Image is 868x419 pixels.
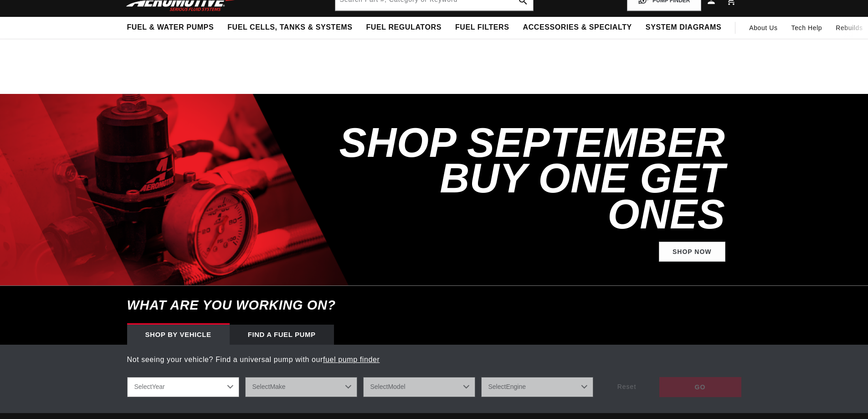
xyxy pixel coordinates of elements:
p: Not seeing your vehicle? Find a universal pump with our [127,354,741,366]
span: System Diagrams [646,23,721,32]
span: Fuel Regulators [366,23,441,32]
summary: Accessories & Specialty [516,17,639,38]
select: Year [127,377,239,397]
summary: System Diagrams [639,17,728,38]
span: Fuel Cells, Tanks & Systems [227,23,352,32]
a: Shop Now [659,242,725,262]
a: fuel pump finder [323,356,380,363]
span: Fuel & Water Pumps [127,23,214,32]
summary: Fuel Filters [448,17,516,38]
summary: Fuel & Water Pumps [120,17,221,38]
a: About Us [742,17,784,39]
summary: Fuel Regulators [359,17,448,38]
div: Find a Fuel Pump [230,325,334,345]
select: Engine [481,377,593,397]
span: Accessories & Specialty [523,23,632,32]
summary: Tech Help [785,17,829,39]
span: Fuel Filters [455,23,509,32]
div: Shop by vehicle [127,325,230,345]
summary: Fuel Cells, Tanks & Systems [221,17,359,38]
select: Model [363,377,475,397]
select: Make [245,377,357,397]
h2: SHOP SEPTEMBER BUY ONE GET ONES [336,125,725,233]
h6: What are you working on? [104,286,764,325]
span: About Us [749,24,777,31]
span: Tech Help [791,23,822,33]
span: Rebuilds [836,23,863,33]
